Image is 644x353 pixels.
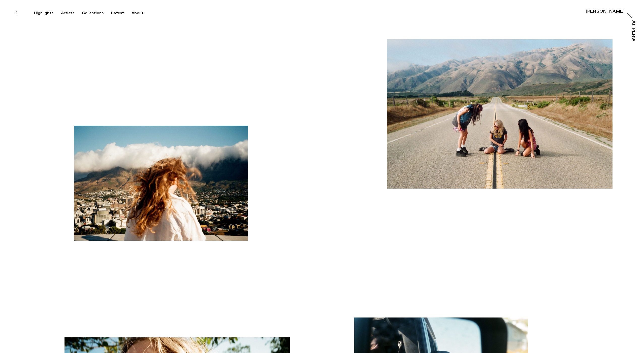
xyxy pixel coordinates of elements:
div: Collections [82,11,104,15]
div: Highlights [34,11,53,15]
div: About [132,11,144,15]
button: Artists [61,11,82,15]
a: At [PERSON_NAME] [630,20,635,41]
div: Artists [61,11,74,15]
button: Highlights [34,11,61,15]
button: Latest [111,11,132,15]
div: At [PERSON_NAME] [631,20,635,65]
div: Latest [111,11,124,15]
a: [PERSON_NAME] [586,10,625,15]
button: Collections [82,11,111,15]
button: About [132,11,151,15]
